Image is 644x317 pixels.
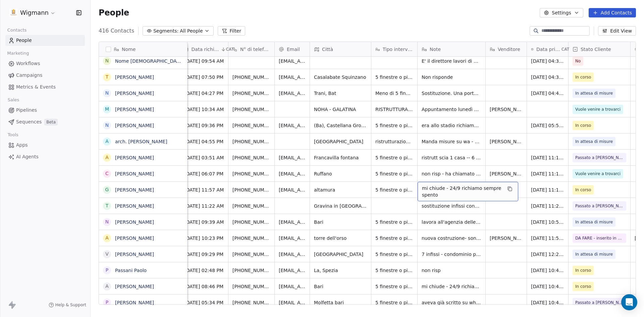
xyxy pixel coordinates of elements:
[375,74,413,81] span: 5 finestre o più di 5
[184,267,224,274] span: [DATE] 02:48 PM
[531,90,564,97] span: [DATE] 04:45 PM
[16,72,42,79] span: Campaigns
[105,186,109,193] div: G
[575,219,613,225] span: In attesa di misure
[49,302,86,308] a: Help & Support
[5,58,85,69] a: Workflows
[498,46,520,53] span: Venditore
[232,90,270,97] span: [PHONE_NUMBER]
[375,283,413,290] span: 5 finestre o più di 5
[422,74,481,81] span: Non risponde
[575,299,624,306] span: Passato a [PERSON_NAME]
[5,82,85,93] a: Metrics & Events
[422,185,502,198] span: mi chiude - 24/9 richiamo sempre spento
[531,267,564,274] span: [DATE] 10:48 AM
[184,154,224,161] span: [DATE] 03:51 AM
[418,42,485,56] div: Note
[105,122,109,129] div: N
[490,138,523,145] span: [PERSON_NAME]
[16,37,32,44] span: People
[279,283,306,290] span: [EMAIL_ADDRESS][DOMAIN_NAME]
[16,153,39,160] span: AI Agents
[115,219,154,225] a: [PERSON_NAME]
[115,284,154,289] a: [PERSON_NAME]
[575,74,591,81] span: In corso
[279,122,306,129] span: [EMAIL_ADDRESS][DOMAIN_NAME]
[184,203,224,209] span: [DATE] 11:22 AM
[232,203,270,209] span: [PHONE_NUMBER]
[575,58,581,64] span: No
[115,123,154,128] a: [PERSON_NAME]
[115,187,154,193] a: [PERSON_NAME]
[184,122,224,129] span: [DATE] 09:36 PM
[5,116,85,127] a: SequencesBeta
[575,203,624,209] span: Passato a [PERSON_NAME]
[314,122,367,129] span: (Ba), Castellana Grotte
[180,28,203,35] span: All People
[531,203,564,209] span: [DATE] 11:24 AM
[279,74,306,81] span: [EMAIL_ADDRESS][DOMAIN_NAME]
[375,122,413,129] span: 5 finestre o più di 5
[375,170,413,177] span: 5 finestre o più di 5
[575,267,591,274] span: In corso
[531,170,564,177] span: [DATE] 11:14 AM
[314,74,367,81] span: Casalabate Squinzano
[153,28,178,35] span: Segments:
[536,46,560,53] span: Data primo contatto
[575,90,613,97] span: In attesa di misure
[422,122,481,129] span: era allo stadio richiamare - richiamato il 29/09 non risp
[218,26,246,36] button: Filter
[55,302,86,308] span: Help & Support
[232,283,270,290] span: [PHONE_NUMBER]
[375,90,413,97] span: Meno di 5 finestre
[422,154,481,161] span: ristrutt scia 1 casa -- 6 infissi + avvolg blinkroll avorio + cassonetto + zanz -- casa indipende...
[16,107,37,114] span: Pipelines
[279,299,306,306] span: [EMAIL_ADDRESS][DOMAIN_NAME]
[279,154,306,161] span: [EMAIL_ADDRESS][DOMAIN_NAME]
[375,235,413,242] span: 5 finestre o più di 5
[99,42,187,56] div: Nome
[279,170,306,177] span: [EMAIL_ADDRESS][PERSON_NAME][DOMAIN_NAME]
[422,283,481,290] span: mi chiude - 24/9 richiamo non risp
[575,138,613,145] span: In attesa di misure
[9,9,17,17] img: 1630668995401.jpeg
[228,42,274,56] div: N° di telefono
[106,202,109,209] div: T
[314,283,367,290] span: Bari
[375,138,413,145] span: ristrutturazione. Preventivo in pvc e alternativa alluminio.
[240,46,270,53] span: N° di telefono
[184,90,224,97] span: [DATE] 04:27 PM
[184,170,224,177] span: [DATE] 06:07 PM
[569,42,630,56] div: Stato Cliente
[531,299,564,306] span: [DATE] 10:40 AM
[540,8,583,17] button: Settings
[422,299,481,306] span: aveva già scritto su whatsapp -- sostituzione palazzo vecchio -- 6 -120x280 persiane 2ante + 1 60...
[375,106,413,113] span: RISTRUTTURAZIONE E PARTE AMPLIAMENTO ABITAZIONE. SONO GIA STATI IN [GEOGRAPHIC_DATA].
[16,60,40,67] span: Workflows
[375,251,413,258] span: 5 finestre o più di 5
[531,187,564,193] span: [DATE] 11:11 AM
[375,154,413,161] span: 5 finestre o più di 5
[232,299,270,306] span: [PHONE_NUMBER]
[184,299,224,306] span: [DATE] 05:34 PM
[575,170,621,177] span: Vuole venire a trovarci
[310,42,371,56] div: Città
[287,46,300,53] span: Email
[375,299,413,306] span: 5 finestre o più di 5
[20,8,49,17] span: Wigmann
[422,235,481,242] span: nuova costruzione- sono agli impianti casa vacanze 2 casa - vuole alluminio fascia media bianco c...
[279,58,306,64] span: [EMAIL_ADDRESS][DOMAIN_NAME]
[422,138,481,145] span: Manda misure su wa - quando sono pronti i prev viene a ritirarli
[561,47,569,52] span: CAT
[180,42,228,56] div: Data richiestaCAT
[232,122,270,129] span: [PHONE_NUMBER]
[184,283,224,290] span: [DATE] 08:46 PM
[106,267,108,274] div: P
[531,235,564,242] span: [DATE] 11:52 AM
[105,154,109,161] div: A
[279,90,306,97] span: [EMAIL_ADDRESS][DOMAIN_NAME]
[575,235,624,242] span: DA FARE - inserito in cartella
[422,170,481,177] span: non risp - ha chiamato e vuole venire a trovarci
[232,74,270,81] span: [PHONE_NUMBER]
[232,106,270,113] span: [PHONE_NUMBER]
